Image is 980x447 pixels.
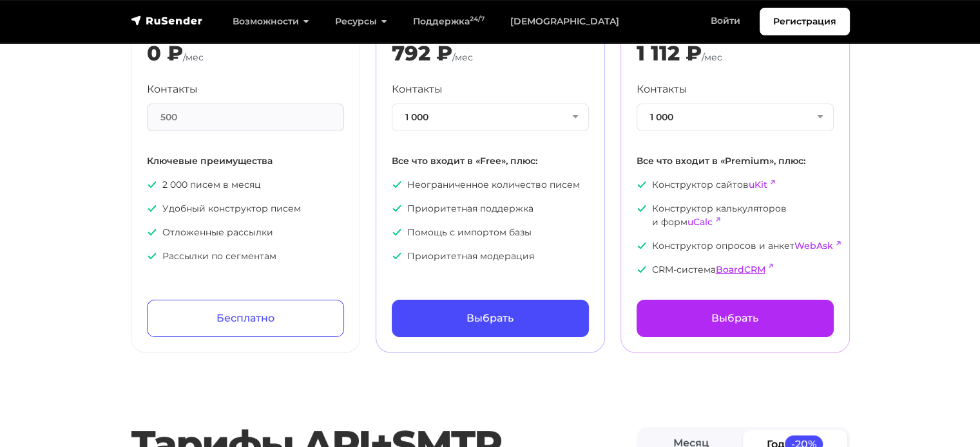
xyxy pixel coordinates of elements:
[131,14,203,27] img: RuSender
[637,203,647,214] img: icon-ok.svg
[702,51,722,63] span: /мес
[794,240,833,251] a: WebAsk
[392,202,589,215] p: Приоритетная поддержка
[760,8,850,35] a: Регистрация
[637,82,687,97] label: Контакты
[147,202,344,215] p: Удобный конструктор писем
[637,178,834,192] p: Конструктор сайтов
[637,300,834,337] a: Выбрать
[749,179,767,190] a: uKit
[637,264,647,275] img: icon-ok.svg
[392,178,589,192] p: Неограниченное количество писем
[392,154,589,168] p: Все что входит в «Free», плюс:
[392,82,443,97] label: Контакты
[322,8,400,35] a: Ресурсы
[698,8,753,34] a: Войти
[637,179,647,190] img: icon-ok.svg
[147,203,157,214] img: icon-ok.svg
[392,226,589,239] p: Помощь с импортом базы
[183,51,204,63] span: /мес
[147,82,198,97] label: Контакты
[392,203,402,214] img: icon-ok.svg
[392,250,589,263] p: Приоритетная модерация
[147,227,157,237] img: icon-ok.svg
[147,179,157,190] img: icon-ok.svg
[147,154,344,168] p: Ключевые преимущества
[637,241,647,251] img: icon-ok.svg
[392,300,589,337] a: Выбрать
[147,251,157,261] img: icon-ok.svg
[147,250,344,263] p: Рассылки по сегментам
[637,104,834,131] button: 1 000
[392,251,402,261] img: icon-ok.svg
[687,216,713,228] a: uCalc
[392,41,452,66] div: 792 ₽
[392,227,402,237] img: icon-ok.svg
[147,178,344,192] p: 2 000 писем в месяц
[392,179,402,190] img: icon-ok.svg
[497,8,632,35] a: [DEMOGRAPHIC_DATA]
[637,41,702,66] div: 1 112 ₽
[637,239,834,253] p: Конструктор опросов и анкет
[637,202,834,229] p: Конструктор калькуляторов и форм
[637,154,834,168] p: Все что входит в «Premium», плюс:
[716,264,765,275] a: BoardCRM
[147,41,183,66] div: 0 ₽
[147,300,344,337] a: Бесплатно
[470,15,485,23] sup: 24/7
[147,226,344,239] p: Отложенные рассылки
[637,263,834,277] p: CRM-система
[400,8,497,35] a: Поддержка24/7
[392,104,589,131] button: 1 000
[220,8,322,35] a: Возможности
[452,51,473,63] span: /мес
